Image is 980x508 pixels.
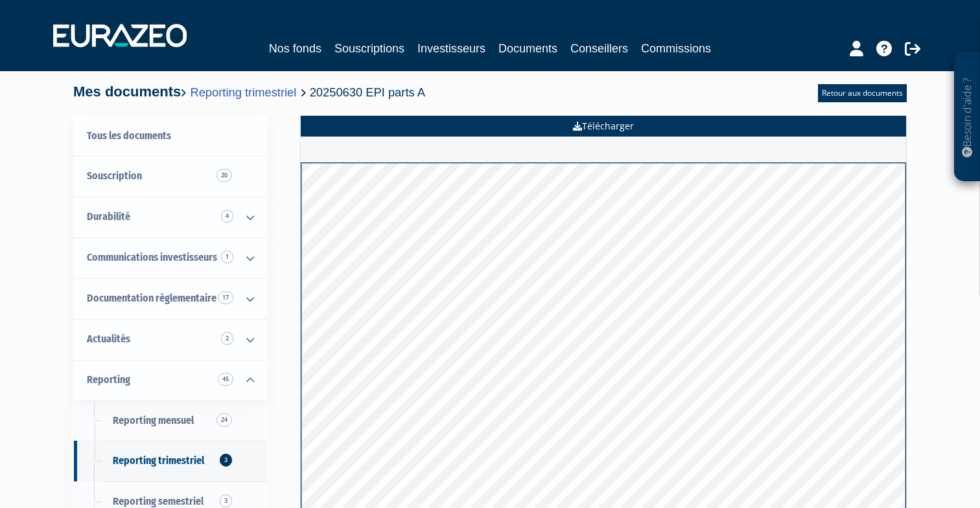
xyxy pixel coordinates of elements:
[190,85,296,99] a: Reporting trimestriel
[216,169,232,182] span: 20
[87,251,217,263] span: Communications investisseurs
[74,401,267,441] a: Reporting mensuel24
[417,39,485,58] a: Investisseurs
[113,454,204,467] span: Reporting trimestriel
[113,414,194,426] span: Reporting mensuel
[87,373,130,386] span: Reporting
[498,39,557,58] a: Documents
[220,494,232,507] span: 3
[74,360,267,401] a: Reporting 45
[73,84,425,100] h4: Mes documents
[570,39,628,58] a: Conseillers
[221,332,233,345] span: 2
[301,116,906,137] a: Télécharger
[74,197,267,237] a: Durabilité 4
[53,24,187,47] img: 1732889491-logotype_eurazeo_blanc_rvb.png
[74,319,267,360] a: Actualités 2
[87,210,130,223] span: Durabilité
[221,210,233,223] span: 4
[87,292,216,304] span: Documentation règlementaire
[74,278,267,319] a: Documentation règlementaire 17
[74,237,267,278] a: Communications investisseurs 1
[310,85,425,99] span: 20250630 EPI parts A
[87,170,142,182] span: Souscription
[218,291,233,304] span: 17
[818,84,907,102] a: Retour aux documents
[216,414,232,426] span: 24
[960,59,975,175] p: Besoin d'aide ?
[74,156,267,197] a: Souscription20
[334,39,404,58] a: Souscriptions
[74,441,267,481] a: Reporting trimestriel3
[221,250,233,263] span: 1
[269,39,321,58] a: Nos fonds
[74,116,267,157] a: Tous les documents
[220,454,232,467] span: 3
[218,373,233,386] span: 45
[113,495,204,507] span: Reporting semestriel
[87,333,130,345] span: Actualités
[641,39,711,58] a: Commissions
